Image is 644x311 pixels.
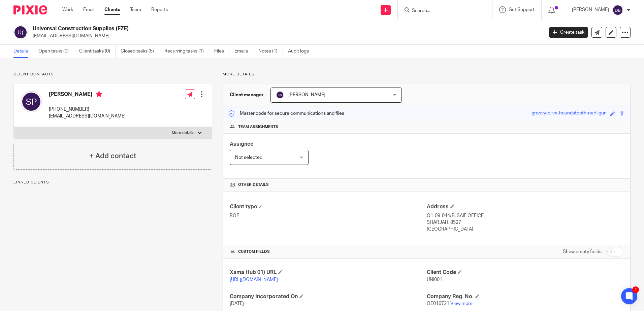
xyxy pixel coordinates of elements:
[288,93,325,97] span: [PERSON_NAME]
[288,45,314,58] a: Audit logs
[104,6,120,13] a: Clients
[427,301,449,306] span: OE016721
[230,203,426,210] h4: Client type
[230,212,426,219] p: ROE
[96,91,102,98] i: Primary
[79,45,116,58] a: Client tasks (0)
[612,5,623,15] img: svg%3E
[13,180,212,185] p: Linked clients
[230,301,244,306] span: [DATE]
[276,91,284,99] img: svg%3E
[49,106,126,113] p: [PHONE_NUMBER]
[427,219,623,226] p: SHARJAH, 8527
[230,277,278,282] a: [URL][DOMAIN_NAME]
[238,182,269,187] span: Other details
[509,7,535,12] span: Get Support
[223,72,631,77] p: More details
[49,91,126,99] h4: [PERSON_NAME]
[230,141,253,147] span: Assignee
[230,293,426,300] h4: Company Incorporated On
[532,110,607,117] div: groovy-olive-houndstooth-nerf-gun
[49,113,126,119] p: [EMAIL_ADDRESS][DOMAIN_NAME]
[632,286,639,293] div: 2
[33,33,539,39] p: [EMAIL_ADDRESS][DOMAIN_NAME]
[13,72,212,77] p: Client contacts
[427,293,623,300] h4: Company Reg. No.
[164,45,209,58] a: Recurring tasks (1)
[230,269,426,276] h4: Xama Hub 01) URL
[234,45,253,58] a: Emails
[427,269,623,276] h4: Client Code
[214,45,229,58] a: Files
[228,110,344,117] p: Master code for secure communications and files
[13,5,47,14] img: Pixie
[172,130,194,136] p: More details
[130,6,141,13] a: Team
[83,6,94,13] a: Email
[13,45,33,58] a: Details
[38,45,74,58] a: Open tasks (0)
[549,27,588,38] a: Create task
[235,155,262,160] span: Not selected
[427,212,623,219] p: Q1-09-044/B, SAIF OFFICE
[230,249,426,254] h4: CUSTOM FIELDS
[230,92,264,98] h3: Client manager
[427,203,623,210] h4: Address
[572,6,609,13] p: [PERSON_NAME]
[427,226,623,233] p: [GEOGRAPHIC_DATA]
[427,277,442,282] span: UNI001
[21,91,42,112] img: svg%3E
[450,301,473,306] a: View more
[33,25,438,32] h2: Universal Construction Supplies (FZE)
[62,6,73,13] a: Work
[121,45,159,58] a: Closed tasks (5)
[258,45,283,58] a: Notes (1)
[411,8,472,14] input: Search
[13,25,28,39] img: svg%3E
[89,151,136,161] h4: + Add contact
[563,248,602,255] label: Show empty fields
[238,124,278,130] span: Team assignments
[151,6,168,13] a: Reports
